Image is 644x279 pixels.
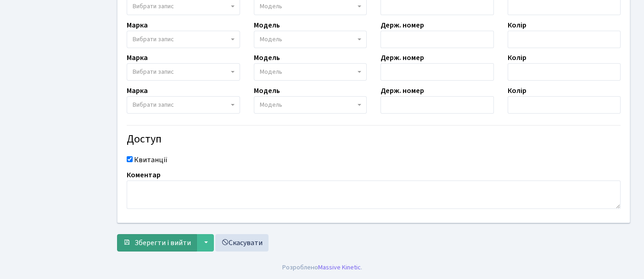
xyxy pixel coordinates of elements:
[127,85,148,96] label: Марка
[254,20,280,31] label: Модель
[215,234,269,252] a: Скасувати
[260,67,282,77] span: Модель
[133,67,174,77] span: Вибрати запис
[508,52,526,63] label: Колір
[254,85,280,96] label: Модель
[508,85,526,96] label: Колір
[381,20,424,31] label: Держ. номер
[127,20,148,31] label: Марка
[134,154,168,165] label: Квитанції
[133,35,174,44] span: Вибрати запис
[127,52,148,63] label: Марка
[117,234,197,252] button: Зберегти і вийти
[318,263,361,272] a: Massive Kinetic
[260,2,282,11] span: Модель
[260,35,282,44] span: Модель
[133,2,174,11] span: Вибрати запис
[254,52,280,63] label: Модель
[381,52,424,63] label: Держ. номер
[282,263,362,273] div: Розроблено .
[134,238,191,248] span: Зберегти і вийти
[133,100,174,109] span: Вибрати запис
[127,133,621,146] h4: Доступ
[381,85,424,96] label: Держ. номер
[127,170,161,181] label: Коментар
[260,100,282,109] span: Модель
[508,20,526,31] label: Колір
